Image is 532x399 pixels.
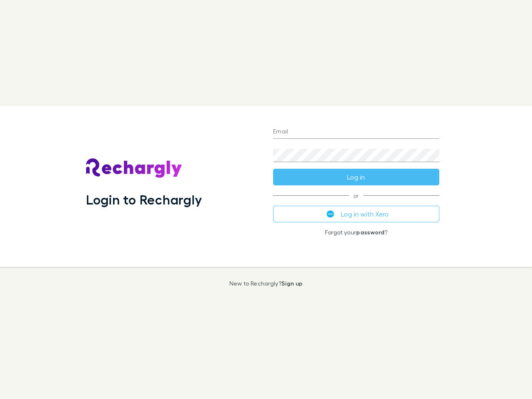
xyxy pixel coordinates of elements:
img: Rechargly's Logo [86,158,182,178]
a: Sign up [281,280,303,287]
p: Forgot your ? [273,229,439,236]
a: password [356,229,384,236]
p: New to Rechargly? [229,280,303,287]
button: Log in with Xero [273,206,439,222]
button: Log in [273,169,439,185]
h1: Login to Rechargly [86,192,202,207]
img: Xero's logo [327,210,334,218]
